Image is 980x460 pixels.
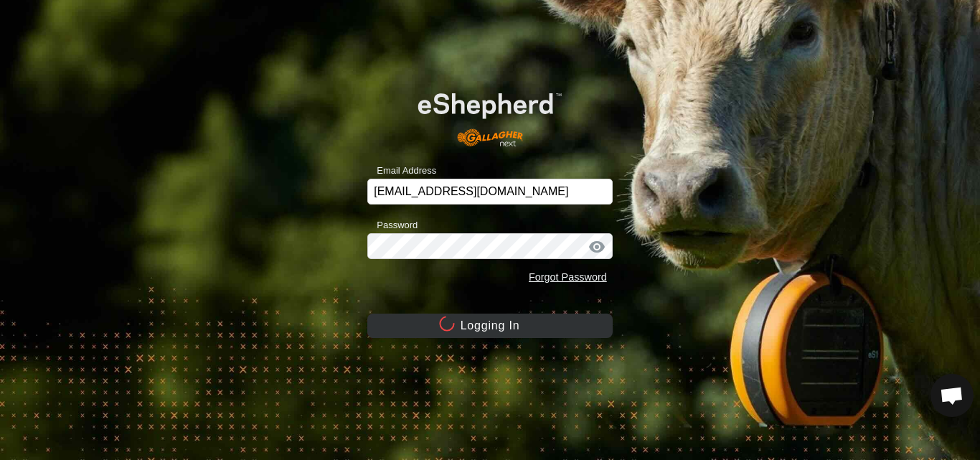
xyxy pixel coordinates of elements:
[367,218,418,233] label: Password
[367,164,436,178] label: Email Address
[529,271,607,283] a: Forgot Password
[367,314,613,338] button: Logging In
[367,179,613,205] input: Email Address
[392,72,588,156] img: E-shepherd Logo
[930,374,974,417] div: Open chat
